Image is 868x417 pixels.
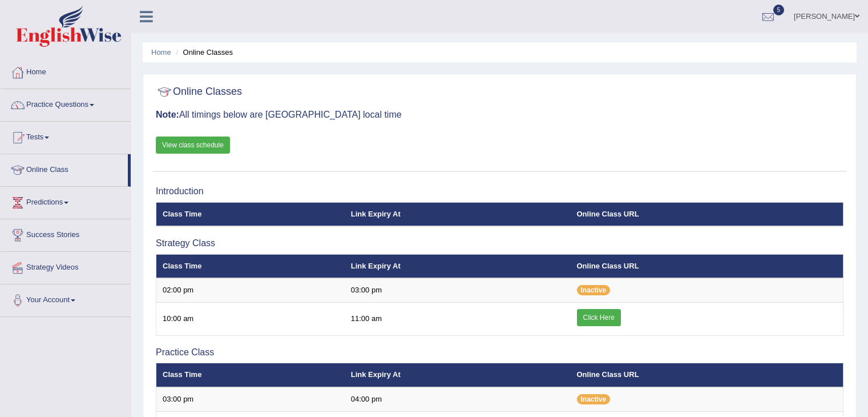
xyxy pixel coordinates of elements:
[1,284,131,313] a: Your Account
[156,238,843,248] h3: Strategy Class
[156,110,179,119] b: Note:
[571,254,843,278] th: Online Class URL
[345,278,571,302] td: 03:00 pm
[1,154,128,183] a: Online Class
[571,202,843,226] th: Online Class URL
[156,83,242,101] h2: Online Classes
[577,309,621,326] a: Click Here
[345,387,571,411] td: 04:00 pm
[345,254,571,278] th: Link Expiry At
[773,5,785,15] span: 5
[345,302,571,335] td: 11:00 am
[156,302,345,335] td: 10:00 am
[151,48,171,57] a: Home
[173,47,233,58] li: Online Classes
[1,187,131,215] a: Predictions
[156,137,230,154] a: View class schedule
[1,219,131,248] a: Success Stories
[156,387,345,411] td: 03:00 pm
[571,363,843,387] th: Online Class URL
[345,202,571,226] th: Link Expiry At
[156,254,345,278] th: Class Time
[156,278,345,302] td: 02:00 pm
[156,202,345,226] th: Class Time
[577,394,611,404] span: Inactive
[1,252,131,280] a: Strategy Videos
[156,363,345,387] th: Class Time
[156,110,843,120] h3: All timings below are [GEOGRAPHIC_DATA] local time
[1,57,131,85] a: Home
[577,285,611,295] span: Inactive
[156,186,843,197] h3: Introduction
[1,122,131,150] a: Tests
[1,89,131,118] a: Practice Questions
[156,347,843,358] h3: Practice Class
[345,363,571,387] th: Link Expiry At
